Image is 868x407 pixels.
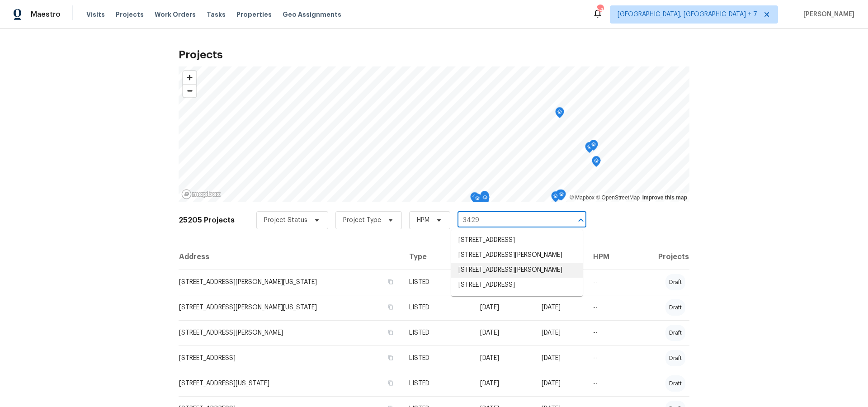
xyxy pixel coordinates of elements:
[557,189,566,203] div: Map marker
[417,216,429,225] span: HPM
[402,320,473,345] td: LISTED
[473,320,534,345] td: [DATE]
[451,263,583,278] li: [STREET_ADDRESS][PERSON_NAME]
[586,320,627,345] td: --
[473,371,534,396] td: [DATE]
[179,320,402,345] td: [STREET_ADDRESS][PERSON_NAME]
[451,278,583,293] li: [STREET_ADDRESS]
[181,189,221,199] a: Mapbox homepage
[451,233,583,248] li: [STREET_ADDRESS]
[575,214,587,227] button: Close
[402,295,473,320] td: LISTED
[596,194,640,201] a: OpenStreetMap
[534,371,585,396] td: [DATE]
[585,142,594,156] div: Map marker
[665,274,685,290] div: draft
[343,216,381,225] span: Project Type
[551,191,560,205] div: Map marker
[31,10,61,19] span: Maestro
[402,270,473,295] td: LISTED
[387,278,395,286] button: Copy Address
[586,270,627,295] td: --
[179,371,402,396] td: [STREET_ADDRESS][US_STATE]
[592,156,601,170] div: Map marker
[586,345,627,371] td: --
[556,189,565,203] div: Map marker
[387,303,395,311] button: Copy Address
[183,84,196,97] button: Zoom out
[179,66,689,202] canvas: Map
[481,193,490,207] div: Map marker
[473,194,482,208] div: Map marker
[402,371,473,396] td: LISTED
[179,50,689,59] h2: Projects
[264,216,307,225] span: Project Status
[473,295,534,320] td: [DATE]
[534,295,585,320] td: [DATE]
[570,194,594,201] a: Mapbox
[665,325,685,341] div: draft
[618,10,757,19] span: [GEOGRAPHIC_DATA], [GEOGRAPHIC_DATA] + 7
[480,191,489,205] div: Map marker
[236,10,272,19] span: Properties
[387,328,395,336] button: Copy Address
[179,295,402,320] td: [STREET_ADDRESS][PERSON_NAME][US_STATE]
[207,11,226,18] span: Tasks
[387,354,395,362] button: Copy Address
[627,244,689,270] th: Projects
[116,10,144,19] span: Projects
[586,244,627,270] th: HPM
[179,270,402,295] td: [STREET_ADDRESS][PERSON_NAME][US_STATE]
[402,244,473,270] th: Type
[555,107,564,121] div: Map marker
[665,375,685,392] div: draft
[183,71,196,84] button: Zoom in
[86,10,105,19] span: Visits
[402,345,473,371] td: LISTED
[586,295,627,320] td: --
[283,10,341,19] span: Geo Assignments
[665,350,685,366] div: draft
[155,10,196,19] span: Work Orders
[458,213,561,227] input: Search projects
[179,244,402,270] th: Address
[597,5,603,14] div: 54
[179,216,235,225] h2: 25205 Projects
[387,379,395,387] button: Copy Address
[800,10,854,19] span: [PERSON_NAME]
[586,371,627,396] td: --
[589,140,598,154] div: Map marker
[665,299,685,316] div: draft
[473,345,534,371] td: [DATE]
[642,194,687,201] a: Improve this map
[470,192,479,206] div: Map marker
[534,320,585,345] td: [DATE]
[451,248,583,263] li: [STREET_ADDRESS][PERSON_NAME]
[179,345,402,371] td: [STREET_ADDRESS]
[183,85,196,97] span: Zoom out
[534,345,585,371] td: [DATE]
